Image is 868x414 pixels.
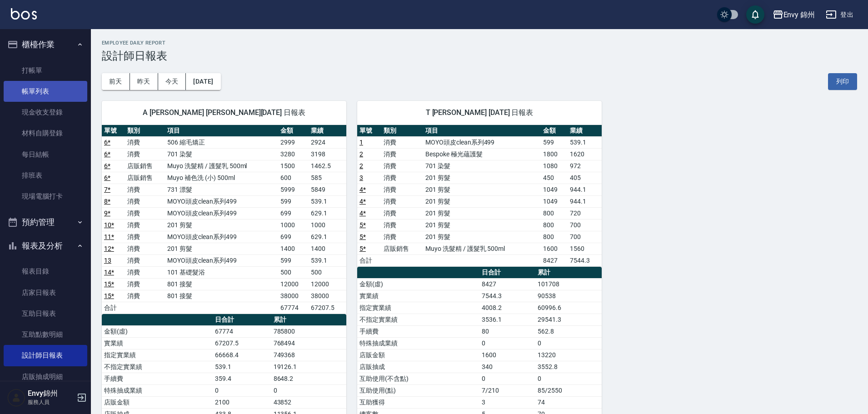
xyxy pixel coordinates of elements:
td: 7/210 [479,384,535,396]
td: 12000 [309,278,346,290]
td: 2999 [278,136,309,148]
td: 85/2550 [535,384,602,396]
td: 金額(虛) [357,278,479,290]
td: 消費 [125,243,165,254]
th: 日合計 [479,267,535,279]
h5: Envy錦州 [28,389,74,398]
td: Muyo 洗髮精 / 護髮乳 500ml [165,160,278,172]
td: 700 [568,231,602,243]
td: 消費 [125,290,165,302]
a: 設計師日報表 [4,345,87,366]
td: 0 [535,337,602,349]
td: 972 [568,160,602,172]
td: 450 [541,172,568,184]
td: 特殊抽成業績 [102,384,213,396]
a: 打帳單 [4,60,87,81]
td: 539.1 [213,361,271,373]
td: 67774 [278,302,309,314]
a: 13 [104,257,111,264]
td: 消費 [381,184,423,195]
td: 消費 [125,148,165,160]
th: 日合計 [213,314,271,326]
td: 12000 [278,278,309,290]
td: 0 [213,384,271,396]
td: 701 染髮 [165,148,278,160]
td: 506 縮毛矯正 [165,136,278,148]
span: T [PERSON_NAME] [DATE] 日報表 [368,108,591,117]
td: 店販抽成 [357,361,479,373]
td: 500 [278,266,309,278]
td: 消費 [381,195,423,207]
img: Person [7,389,25,407]
td: 19126.1 [271,361,346,373]
td: 539.1 [309,254,346,266]
td: 1560 [568,243,602,254]
td: 金額(虛) [102,325,213,337]
td: 4008.2 [479,302,535,314]
td: 1462.5 [309,160,346,172]
a: 報表目錄 [4,261,87,282]
button: [DATE] [186,73,220,90]
td: 629.1 [309,231,346,243]
a: 互助日報表 [4,303,87,324]
td: 5999 [278,184,309,195]
button: 前天 [102,73,130,90]
td: 500 [309,266,346,278]
a: 現場電腦打卡 [4,186,87,207]
th: 金額 [278,125,309,137]
td: 599 [541,136,568,148]
td: 731 漂髮 [165,184,278,195]
td: 800 [541,219,568,231]
td: 768494 [271,337,346,349]
td: 合計 [357,254,381,266]
a: 3 [359,174,363,181]
a: 店家日報表 [4,282,87,303]
td: 700 [568,219,602,231]
td: 201 剪髮 [423,207,541,219]
td: 405 [568,172,602,184]
td: 201 剪髮 [423,195,541,207]
td: MOYO頭皮clean系列499 [423,136,541,148]
td: 消費 [381,219,423,231]
td: 1500 [278,160,309,172]
td: 2924 [309,136,346,148]
td: 201 剪髮 [423,219,541,231]
button: 昨天 [130,73,158,90]
td: 201 剪髮 [423,231,541,243]
td: 7544.3 [568,254,602,266]
td: 店販銷售 [381,243,423,254]
td: 562.8 [535,325,602,337]
td: MOYO頭皮clean系列499 [165,231,278,243]
button: 今天 [158,73,186,90]
td: 67207.5 [309,302,346,314]
td: 1000 [278,219,309,231]
td: 8427 [541,254,568,266]
td: 店販金額 [357,349,479,361]
th: 項目 [423,125,541,137]
td: 實業績 [102,337,213,349]
td: 7544.3 [479,290,535,302]
td: 359.4 [213,373,271,384]
a: 1 [359,139,363,146]
td: 1400 [278,243,309,254]
td: 店販銷售 [125,172,165,184]
td: 實業績 [357,290,479,302]
td: 1800 [541,148,568,160]
th: 項目 [165,125,278,137]
td: 720 [568,207,602,219]
td: 1049 [541,184,568,195]
th: 金額 [541,125,568,137]
th: 業績 [568,125,602,137]
td: 8648.2 [271,373,346,384]
td: 67207.5 [213,337,271,349]
td: 60996.6 [535,302,602,314]
td: 3536.1 [479,314,535,325]
img: Logo [11,8,37,20]
table: a dense table [357,125,602,267]
th: 單號 [357,125,381,137]
td: 消費 [381,207,423,219]
td: 599 [278,195,309,207]
a: 互助點數明細 [4,324,87,345]
td: 0 [479,373,535,384]
td: 801 接髮 [165,290,278,302]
